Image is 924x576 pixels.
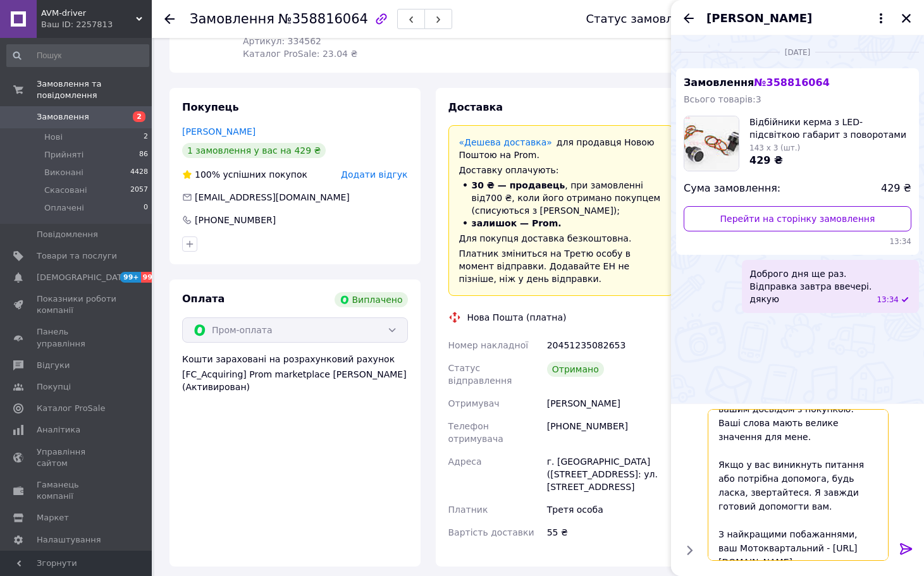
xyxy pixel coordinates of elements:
div: 20451235082653 [545,334,676,357]
span: [PERSON_NAME] [706,10,812,27]
span: Скасовані [44,185,87,196]
span: Аналітика [37,424,80,436]
span: Повідомлення [37,229,98,240]
span: Вартість доставки [448,527,534,537]
div: Доставку оплачують: [459,164,663,176]
span: Маркет [37,512,69,524]
span: Прийняті [44,149,83,161]
span: Замовлення [684,77,830,89]
span: 143 x 3 (шт.) [749,144,800,152]
span: Панель управління [37,326,117,349]
span: Замовлення та повідомлення [37,78,152,101]
div: Ваш ID: 2257813 [41,19,152,30]
div: Кошти зараховані на розрахунковий рахунок [182,353,408,393]
span: Відбійники керма з LED-підсвіткою габарит з поворотами та пара чорні (64). (334562) [749,116,911,141]
button: Назад [681,11,696,26]
span: 2 [144,132,148,143]
input: Пошук [6,44,149,67]
div: Повернутися назад [164,13,175,25]
div: 55 ₴ [545,521,676,544]
div: Отримано [547,362,604,377]
span: 30 ₴ — продавець [472,180,565,190]
div: успішних покупок [182,168,307,181]
span: Показники роботи компанії [37,293,117,316]
span: залишок — Prom. [472,218,562,228]
span: 429 ₴ [881,181,911,196]
span: Каталог ProSale: 23.04 ₴ [243,49,357,59]
span: Гаманець компанії [37,479,117,502]
span: Відгуки [37,360,70,371]
button: [PERSON_NAME] [706,10,889,27]
span: AVM-driver [41,8,136,19]
span: Номер накладної [448,340,529,350]
li: , при замовленні від 700 ₴ , коли його отримано покупцем (списуються з [PERSON_NAME]); [459,179,663,217]
span: Управління сайтом [37,446,117,469]
textarea: [PERSON_NAME], вітаю! Дякую, що обрали наш магазин та придбали товар! Ваш відгук допоможе іншим п... [708,409,889,561]
div: 25.08.2025 [676,46,919,58]
span: № 358816064 [754,77,829,89]
span: Покупець [182,101,239,113]
button: Закрити [899,11,914,26]
span: Замовлення [37,111,89,123]
a: [PERSON_NAME] [182,126,256,137]
div: Статус замовлення [586,13,702,25]
span: [DATE] [780,47,816,58]
div: Третя особа [545,498,676,521]
span: Сума замовлення: [684,181,780,196]
div: [PHONE_NUMBER] [545,415,676,450]
button: Показати кнопки [681,542,698,558]
div: [FC_Acquiring] Prom marketplace [PERSON_NAME] (Активирован) [182,368,408,393]
a: «Дешева доставка» [459,137,552,147]
span: 100% [195,169,220,180]
span: [EMAIL_ADDRESS][DOMAIN_NAME] [195,192,350,202]
span: Телефон отримувача [448,421,503,444]
span: 13:34 25.08.2025 [684,236,911,247]
span: №358816064 [278,11,368,27]
div: Для покупця доставка безкоштовна. [459,232,663,245]
span: Товари та послуги [37,250,117,262]
span: Отримувач [448,398,500,408]
span: 2057 [130,185,148,196]
span: 86 [139,149,148,161]
span: 99+ [141,272,162,283]
span: Статус відправлення [448,363,512,386]
span: Артикул: 334562 [243,36,321,46]
span: 2 [133,111,145,122]
span: Покупці [37,381,71,393]
div: г. [GEOGRAPHIC_DATA] ([STREET_ADDRESS]: ул. [STREET_ADDRESS] [545,450,676,498]
div: Виплачено [335,292,408,307]
span: Платник [448,505,488,515]
div: для продавця Новою Поштою на Prom. [459,136,663,161]
div: Нова Пошта (платна) [464,311,570,324]
div: [PERSON_NAME] [545,392,676,415]
div: Платник зміниться на Третю особу в момент відправки. Додавайте ЕН не пізніше, ніж у день відправки. [459,247,663,285]
span: Нові [44,132,63,143]
div: [PHONE_NUMBER] [194,214,277,226]
div: 1 замовлення у вас на 429 ₴ [182,143,326,158]
span: Оплата [182,293,225,305]
span: Доставка [448,101,503,113]
span: Замовлення [190,11,274,27]
span: [DEMOGRAPHIC_DATA] [37,272,130,283]
span: Налаштування [37,534,101,546]
span: 0 [144,202,148,214]
span: Адреса [448,457,482,467]
span: Всього товарів: 3 [684,94,761,104]
img: 6654710207_w100_h100_otbojniki-rulya-s.jpg [684,116,739,171]
span: Додати відгук [341,169,407,180]
span: Каталог ProSale [37,403,105,414]
a: Перейти на сторінку замовлення [684,206,911,231]
span: Доброго дня ще раз. Відправка завтра ввечері. дякую [749,267,872,305]
span: 429 ₴ [749,154,783,166]
span: Виконані [44,167,83,178]
span: 13:34 25.08.2025 [877,295,899,305]
span: Оплачені [44,202,84,214]
span: 99+ [120,272,141,283]
span: 4428 [130,167,148,178]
